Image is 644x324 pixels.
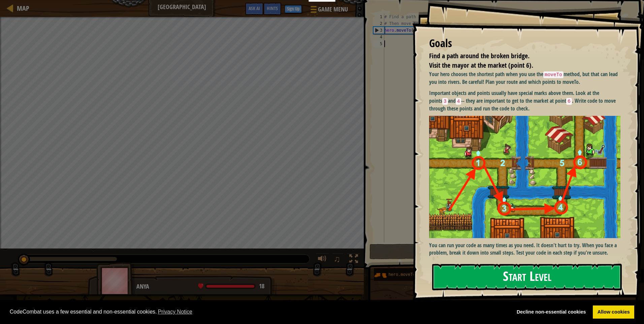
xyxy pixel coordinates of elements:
div: 5 [373,40,384,47]
div: 3 [374,27,384,34]
div: Anya [136,282,269,291]
span: Map [17,4,29,13]
li: Find a path around the broken bridge. [421,51,619,61]
img: thang_avatar_frame.png [96,262,135,299]
div: Goals [429,36,620,51]
a: learn more about cookies [157,307,194,317]
a: Map [13,4,29,13]
span: Hints [267,5,278,11]
button: Run [369,244,633,259]
div: 1 [373,13,384,20]
code: moveTo [543,71,563,78]
span: hero.moveTo(n) [388,272,422,277]
button: Toggle fullscreen [347,253,360,267]
div: 2 [373,20,384,27]
a: allow cookies [593,305,634,319]
button: Game Menu [305,3,352,19]
button: Adjust volume [316,253,329,267]
span: CodeCombat uses a few essential and non-essential cookies. [10,307,507,317]
button: Ask AI [245,3,263,15]
code: 4 [456,98,461,105]
p: Your hero chooses the shortest path when you use the method, but that can lead you into rivers. B... [429,70,625,86]
div: health: 18 / 18 [198,283,264,289]
span: ♫ [334,254,341,264]
img: portrait.png [374,269,387,282]
span: Ask AI [249,5,260,11]
span: Find a path around the broken bridge. [429,51,529,60]
span: Game Menu [318,5,348,14]
button: ♫ [332,253,344,267]
div: 4 [373,34,384,40]
code: 3 [442,98,448,105]
img: Bbb [429,116,625,238]
span: 18 [259,282,264,290]
p: Important objects and points usually have special marks above them. Look at the points and -- the... [429,89,625,112]
li: Visit the mayor at the market (point 6). [421,61,619,70]
code: 6 [566,98,572,105]
a: deny cookies [512,305,590,319]
p: You can run your code as many times as you need. It doesn't hurt to try. When you face a problem,... [429,241,625,257]
button: Sign Up [285,5,302,13]
span: Visit the mayor at the market (point 6). [429,61,533,70]
button: Start Level [432,264,622,290]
